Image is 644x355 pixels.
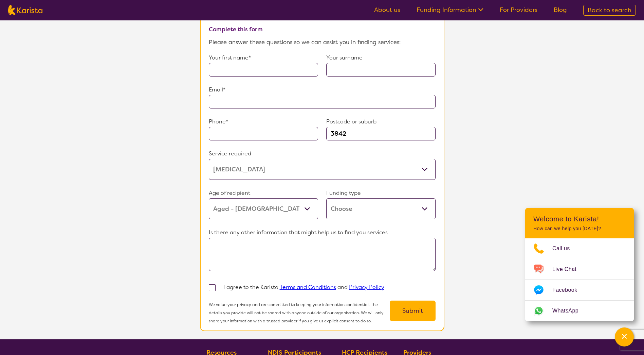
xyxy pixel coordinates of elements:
[209,227,436,238] p: Is there any other information that might help us to find you services
[223,282,384,292] p: I agree to the Karista and
[209,37,436,47] p: Please answer these questions so we can assist you in finding services:
[280,284,336,291] a: Terms and Conditions
[552,306,587,316] span: WhatsApp
[326,117,436,127] p: Postcode or suburb
[349,284,384,291] a: Privacy Policy
[615,327,634,346] button: Channel Menu
[209,149,436,159] p: Service required
[583,5,636,16] a: Back to search
[533,226,626,232] p: How can we help you [DATE]?
[374,6,400,14] a: About us
[209,53,318,63] p: Your first name*
[552,243,578,254] span: Call us
[554,6,567,14] a: Blog
[8,5,42,15] img: Karista logo
[500,6,537,14] a: For Providers
[525,238,634,321] ul: Choose channel
[326,188,436,198] p: Funding type
[533,215,626,223] h2: Welcome to Karista!
[552,264,585,274] span: Live Chat
[209,301,390,325] p: We value your privacy and are committed to keeping your information confidential. The details you...
[209,26,263,33] b: Complete this form
[209,85,436,95] p: Email*
[525,208,634,321] div: Channel Menu
[209,117,318,127] p: Phone*
[588,6,631,14] span: Back to search
[209,188,318,198] p: Age of recipient
[552,285,585,295] span: Facebook
[417,6,483,14] a: Funding Information
[525,301,634,321] a: Web link opens in a new tab.
[326,53,436,63] p: Your surname
[390,301,436,321] button: Submit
